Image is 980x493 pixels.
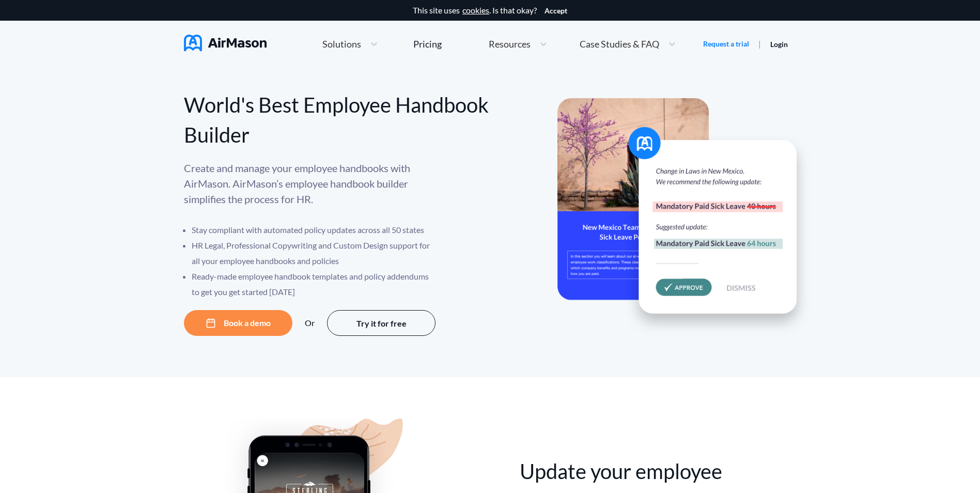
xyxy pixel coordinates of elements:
a: Request a trial [703,39,749,49]
li: Ready-made employee handbook templates and policy addendums to get you get started [DATE] [192,269,437,300]
span: | [758,39,761,49]
p: Create and manage your employee handbooks with AirMason. AirMason’s employee handbook builder sim... [184,160,437,207]
button: Book a demo [184,310,292,336]
span: Solutions [322,39,361,49]
a: Pricing [413,35,442,53]
div: Or [305,318,315,328]
span: Case Studies & FAQ [580,39,659,49]
img: hero-banner [557,98,811,335]
span: Resources [489,39,531,49]
div: Pricing [413,39,442,49]
button: Accept cookies [545,7,567,15]
button: Try it for free [327,310,435,336]
a: Login [770,40,788,49]
div: World's Best Employee Handbook Builder [184,90,490,150]
a: cookies [462,6,489,15]
li: Stay compliant with automated policy updates across all 50 states [192,222,437,238]
li: HR Legal, Professional Copywriting and Custom Design support for all your employee handbooks and ... [192,238,437,269]
img: AirMason Logo [184,35,267,51]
